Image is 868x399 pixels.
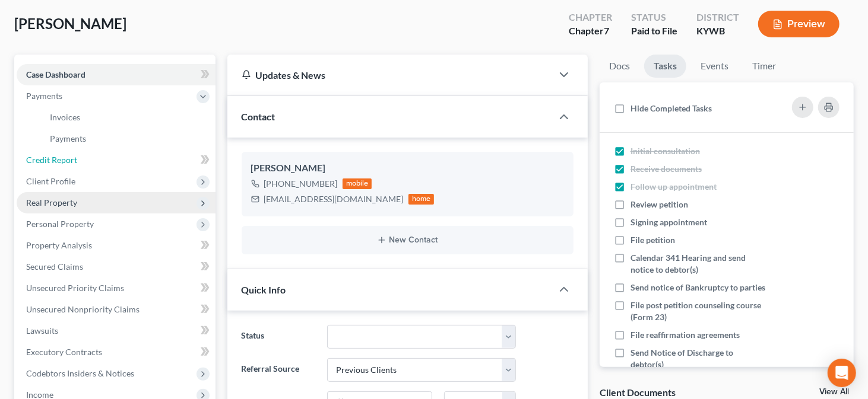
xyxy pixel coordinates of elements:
[14,15,126,32] span: [PERSON_NAME]
[569,11,612,24] div: Chapter
[631,235,675,245] span: File petition
[819,388,849,396] a: View All
[604,25,609,36] span: 7
[26,368,134,378] span: Codebtors Insiders & Notices
[26,176,75,186] span: Client Profile
[17,235,216,256] a: Property Analysis
[242,69,538,81] div: Updates & News
[743,55,785,78] a: Timer
[50,112,80,122] span: Invoices
[26,91,62,101] span: Payments
[631,347,733,369] span: Send Notice of Discharge to debtor(s)
[26,69,85,79] span: Case Dashboard
[631,253,746,274] span: Calendar 341 Hearing and send notice to debtor(s)
[631,282,765,292] span: Send notice of Bankruptcy to parties
[17,149,216,171] a: Credit Report
[600,386,676,398] div: Client Documents
[631,24,677,38] div: Paid to File
[17,64,216,85] a: Case Dashboard
[631,300,761,322] span: File post petition counseling course (Form 23)
[264,193,404,205] div: [EMAIL_ADDRESS][DOMAIN_NAME]
[569,24,612,38] div: Chapter
[17,277,216,299] a: Unsecured Priority Claims
[631,181,717,191] span: Follow up appointment
[264,178,338,190] div: [PHONE_NUMBER]
[631,146,700,156] span: Initial consultation
[242,284,286,295] span: Quick Info
[26,304,140,314] span: Unsecured Nonpriority Claims
[17,341,216,363] a: Executory Contracts
[26,347,102,357] span: Executory Contracts
[242,111,275,122] span: Contact
[251,161,564,175] div: [PERSON_NAME]
[631,103,712,113] span: Hide Completed Tasks
[644,55,686,78] a: Tasks
[343,178,372,189] div: mobile
[26,283,124,293] span: Unsecured Priority Claims
[50,133,86,143] span: Payments
[26,261,83,272] span: Secured Claims
[26,197,77,208] span: Real Property
[631,199,688,209] span: Review petition
[691,55,738,78] a: Events
[17,256,216,277] a: Secured Claims
[17,299,216,320] a: Unsecured Nonpriority Claims
[26,240,92,250] span: Property Analysis
[236,358,322,382] label: Referral Source
[26,325,58,336] span: Lawsuits
[408,194,435,205] div: home
[40,128,216,149] a: Payments
[696,24,739,38] div: KYWB
[631,330,740,340] span: File reaffirmation agreements
[26,155,77,165] span: Credit Report
[631,11,677,24] div: Status
[26,219,94,229] span: Personal Property
[40,107,216,128] a: Invoices
[251,235,564,245] button: New Contact
[758,11,840,37] button: Preview
[631,164,702,174] span: Receive documents
[600,55,639,78] a: Docs
[631,217,707,227] span: Signing appointment
[828,359,856,387] div: Open Intercom Messenger
[696,11,739,24] div: District
[17,320,216,341] a: Lawsuits
[236,325,322,349] label: Status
